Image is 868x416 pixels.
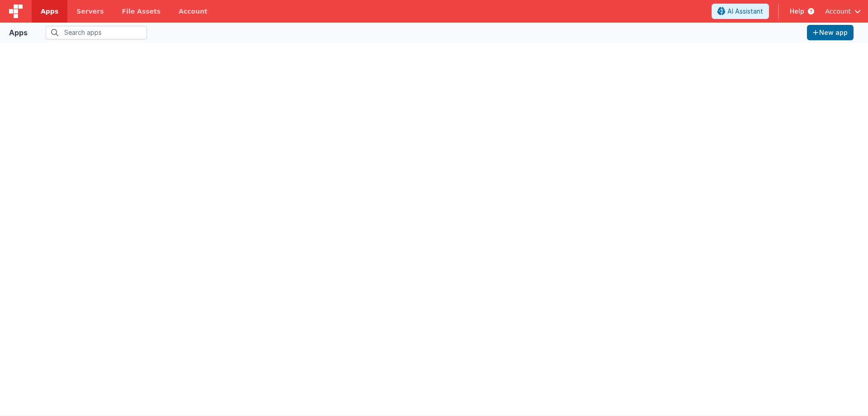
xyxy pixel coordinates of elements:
button: Account [825,7,861,16]
span: Help [790,7,804,16]
button: New app [807,25,854,40]
input: Search apps [46,26,147,39]
span: Servers [76,7,104,16]
span: Apps [41,7,58,16]
span: Account [825,7,851,16]
span: AI Assistant [727,7,763,16]
button: AI Assistant [712,4,769,19]
div: Apps [9,27,28,38]
span: File Assets [122,7,161,16]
